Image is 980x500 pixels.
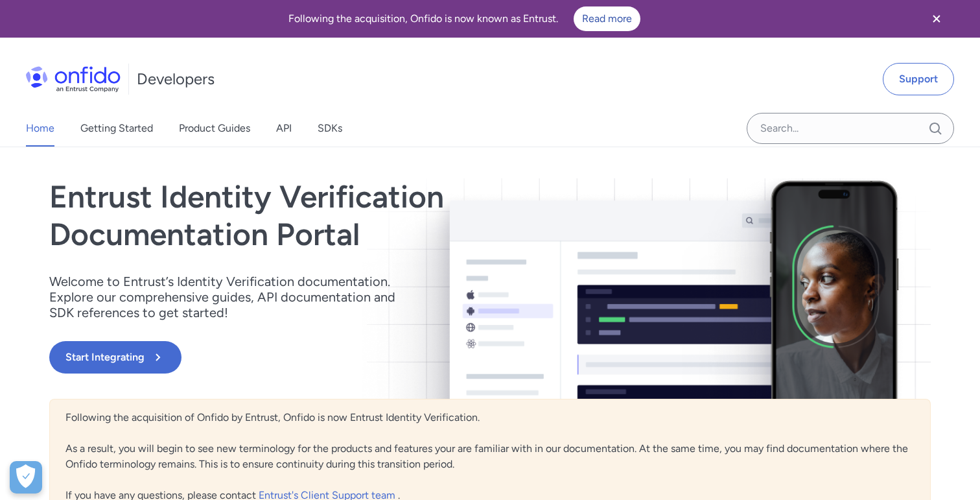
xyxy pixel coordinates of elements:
a: Product Guides [179,110,250,147]
div: Cookie Preferences [10,461,42,494]
a: Home [26,110,54,147]
h1: Developers [137,69,215,89]
h1: Entrust Identity Verification Documentation Portal [49,178,666,253]
p: Welcome to Entrust’s Identity Verification documentation. Explore our comprehensive guides, API d... [49,274,412,320]
button: Start Integrating [49,341,181,374]
img: Onfido Logo [26,66,121,92]
input: Onfido search input field [747,113,954,144]
a: Getting Started [80,110,153,147]
a: API [276,110,292,147]
a: Start Integrating [49,341,666,374]
button: Close banner [913,3,961,35]
a: Support [883,63,954,95]
svg: Close banner [929,11,944,27]
a: Read more [574,6,640,31]
div: Following the acquisition, Onfido is now known as Entrust. [16,6,913,31]
button: Open Preferences [10,461,42,494]
a: SDKs [318,110,342,147]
